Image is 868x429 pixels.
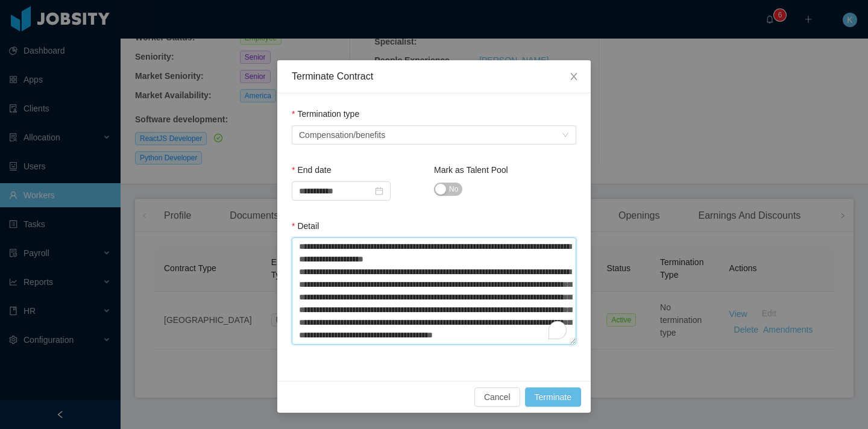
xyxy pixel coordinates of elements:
[375,187,383,195] i: icon: calendar
[474,387,520,407] button: Cancel
[449,183,458,195] span: No
[525,387,581,407] button: Terminate
[292,221,319,231] label: Detail
[292,109,359,119] label: Termination type
[299,126,385,144] span: Compensation/benefits
[292,165,332,175] label: End date
[562,131,569,140] i: icon: down
[434,165,508,175] label: Mark as Talent Pool
[292,70,576,83] div: Terminate Contract
[569,72,579,81] i: icon: close
[557,60,591,94] button: Close
[434,183,462,196] button: Mark as Talent Pool
[292,237,576,345] textarea: To enrich screen reader interactions, please activate Accessibility in Grammarly extension settings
